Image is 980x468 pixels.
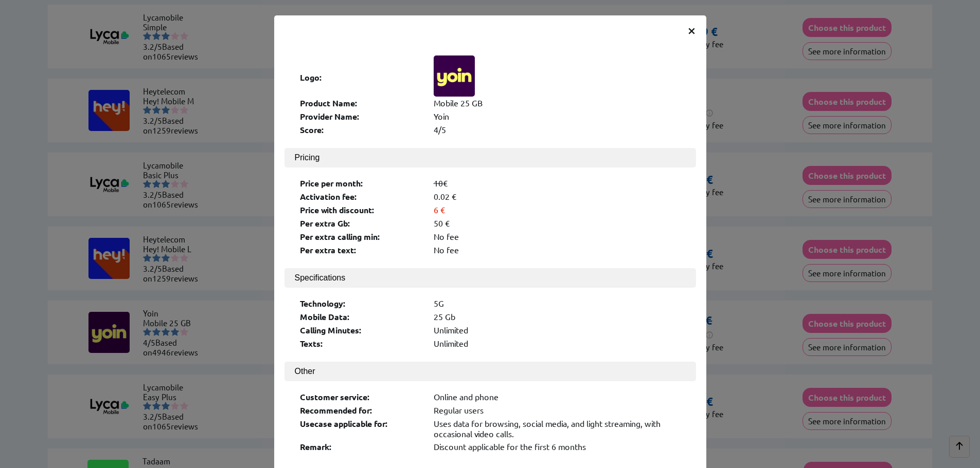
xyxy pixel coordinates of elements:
div: Texts: [300,338,423,349]
div: No fee [434,231,681,242]
div: € [434,178,681,189]
b: Logo: [300,72,322,83]
div: Per extra text: [300,245,423,255]
div: Provider Name: [300,111,423,122]
div: Unlimited [434,338,681,349]
span: × [687,21,696,39]
div: Technology: [300,298,423,309]
button: Other [284,362,696,381]
div: Mobile Data: [300,311,423,322]
div: Calling Minutes: [300,325,423,335]
div: Discount applicable for the first 6 months [434,441,681,452]
div: Per extra Gb: [300,218,423,229]
button: Pricing [284,148,696,167]
img: Logo of Yoin [434,55,475,97]
div: Remark: [300,441,423,452]
div: 5G [434,298,681,309]
div: 6 € [434,204,681,215]
div: Regular users [434,405,681,416]
div: 25 Gb [434,311,681,322]
div: Price per month: [300,178,423,189]
div: 50 € [434,218,681,229]
div: Online and phone [434,391,681,402]
div: Per extra calling min: [300,231,423,242]
div: 0.02 € [434,191,681,202]
div: Usecase applicable for: [300,418,423,439]
div: Price with discount: [300,204,423,215]
div: Product Name: [300,98,423,108]
div: Yoin [434,111,681,122]
div: Unlimited [434,325,681,335]
s: 10 [434,178,443,188]
button: Specifications [284,268,696,288]
div: Mobile 25 GB [434,98,681,108]
div: No fee [434,245,681,255]
div: Score: [300,124,423,135]
div: Uses data for browsing, social media, and light streaming, with occasional video calls. [434,418,681,439]
div: Activation fee: [300,191,423,202]
div: 4/5 [434,124,681,135]
div: Customer service: [300,391,423,402]
div: Recommended for: [300,405,423,416]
